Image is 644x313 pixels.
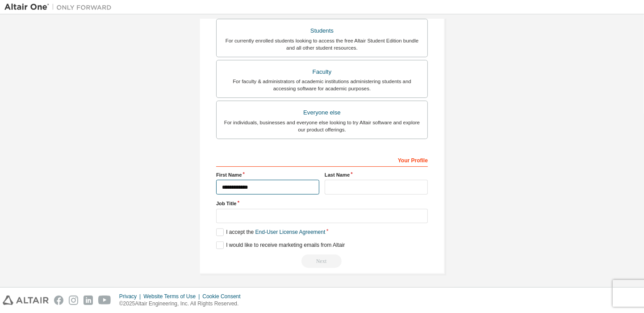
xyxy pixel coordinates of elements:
div: For individuals, businesses and everyone else looking to try Altair software and explore our prod... [222,119,422,133]
img: facebook.svg [54,296,63,305]
label: I accept the [216,228,325,236]
div: Read and acccept EULA to continue [216,254,428,268]
img: youtube.svg [98,296,111,305]
div: For faculty & administrators of academic institutions administering students and accessing softwa... [222,78,422,92]
img: instagram.svg [69,296,78,305]
div: Students [222,25,422,37]
img: linkedin.svg [84,296,93,305]
p: © 2025 Altair Engineering, Inc. All Rights Reserved. [119,300,246,308]
div: Privacy [119,293,143,300]
div: Faculty [222,66,422,78]
div: For currently enrolled students looking to access the free Altair Student Edition bundle and all ... [222,37,422,51]
div: Your Profile [216,152,428,167]
label: Job Title [216,200,428,207]
div: Website Terms of Use [143,293,202,300]
img: Altair One [4,3,116,12]
label: I would like to receive marketing emails from Altair [216,241,345,249]
label: Last Name [325,171,428,178]
img: altair_logo.svg [3,296,49,305]
div: Everyone else [222,106,422,119]
a: End-User License Agreement [255,229,326,235]
label: First Name [216,171,319,178]
div: Cookie Consent [202,293,246,300]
